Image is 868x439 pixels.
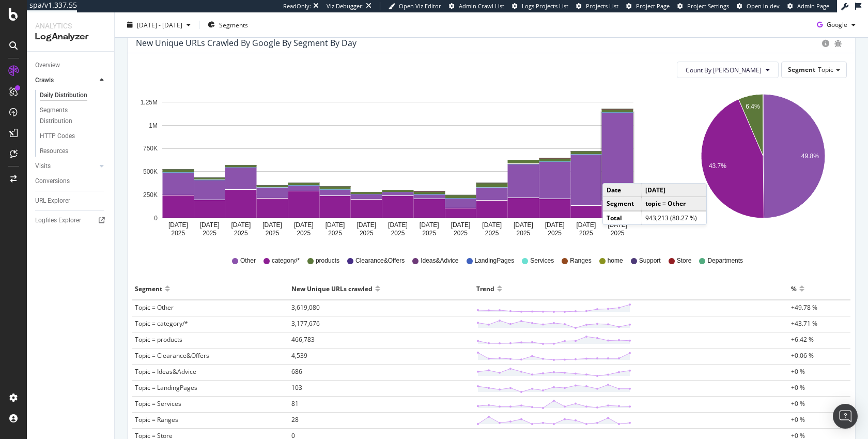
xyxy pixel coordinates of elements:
span: Ranges [570,256,591,265]
text: [DATE] [388,221,408,229]
td: [DATE] [641,184,706,197]
span: +0.06 % [791,351,814,360]
div: New Unique URLs crawled by google by Segment by Day [136,38,357,48]
a: Segments Distribution [40,105,107,127]
span: products [316,256,339,265]
text: 43.7% [708,162,726,170]
div: Daily Distribution [40,90,87,101]
svg: A chart. [136,86,659,241]
span: Open in dev [747,2,780,10]
a: Project Page [626,2,670,10]
text: [DATE] [294,221,314,229]
span: Segment [788,65,815,74]
span: Open Viz Editor [399,2,441,10]
span: Segments [219,20,248,29]
div: Segment [135,280,162,297]
td: topic = Other [641,197,706,211]
text: [DATE] [514,221,533,229]
span: Logs Projects List [522,2,568,10]
text: 2025 [611,230,625,237]
span: Topic = products [135,335,182,344]
span: 3,177,676 [291,319,320,328]
span: home [608,256,623,265]
span: Topic = Other [135,303,174,312]
text: 49.8% [801,153,818,160]
span: Topic = Ranges [135,415,178,424]
text: 2025 [454,230,468,237]
div: ReadOnly: [283,2,311,10]
span: [DATE] - [DATE] [137,20,182,29]
span: Support [639,256,661,265]
span: Project Settings [687,2,729,10]
div: HTTP Codes [40,131,75,142]
span: Clearance&Offers [355,256,405,265]
text: 2025 [266,230,280,237]
text: 500K [143,168,158,175]
span: Services [530,256,554,265]
text: [DATE] [451,221,471,229]
text: 2025 [517,230,531,237]
span: Topic = category/* [135,319,188,328]
div: Open Intercom Messenger [833,404,858,429]
div: LogAnalyzer [35,31,106,43]
text: [DATE] [357,221,376,229]
a: Open in dev [737,2,780,10]
span: Topic = Ideas&Advice [135,367,196,376]
td: Total [603,211,641,224]
text: [DATE] [420,221,439,229]
div: circle-info [822,40,829,47]
div: URL Explorer [35,195,70,206]
span: Admin Crawl List [459,2,504,10]
text: [DATE] [608,221,627,229]
div: Resources [40,146,68,157]
button: Google [813,17,860,33]
text: 2025 [422,230,436,237]
span: 103 [291,383,302,392]
text: 2025 [548,230,562,237]
span: 28 [291,415,299,424]
text: 2025 [297,230,311,237]
a: Logfiles Explorer [35,215,107,226]
span: +43.71 % [791,319,817,328]
span: +49.78 % [791,303,817,312]
span: Ideas&Advice [421,256,458,265]
text: [DATE] [577,221,596,229]
span: Admin Page [797,2,829,10]
text: 2025 [203,230,216,237]
a: Projects List [576,2,618,10]
button: Count By [PERSON_NAME] [677,62,779,78]
text: 2025 [485,230,499,237]
a: Visits [35,161,97,172]
text: 2025 [328,230,342,237]
span: Topic = LandingPages [135,383,197,392]
text: 1M [149,122,158,129]
span: +0 % [791,383,805,392]
a: Project Settings [677,2,729,10]
div: Analytics [35,21,106,31]
div: New Unique URLs crawled [291,280,373,297]
span: Projects List [586,2,618,10]
a: Logs Projects List [512,2,568,10]
div: A chart. [681,86,845,241]
text: 750K [143,145,158,153]
span: Store [677,256,692,265]
td: Segment [603,197,641,211]
a: Crawls [35,75,97,86]
span: LandingPages [475,256,515,265]
a: Admin Crawl List [449,2,504,10]
text: [DATE] [200,221,220,229]
button: [DATE] - [DATE] [123,17,195,33]
a: Admin Page [787,2,829,10]
text: 2025 [234,230,248,237]
span: Project Page [636,2,670,10]
span: Topic = Services [135,399,181,408]
text: 250K [143,191,158,199]
td: 943,213 (80.27 %) [641,211,706,224]
a: URL Explorer [35,195,107,206]
text: 6.4% [746,103,760,110]
text: [DATE] [545,221,565,229]
div: Visits [35,161,51,172]
text: 2025 [360,230,374,237]
text: 2025 [579,230,593,237]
